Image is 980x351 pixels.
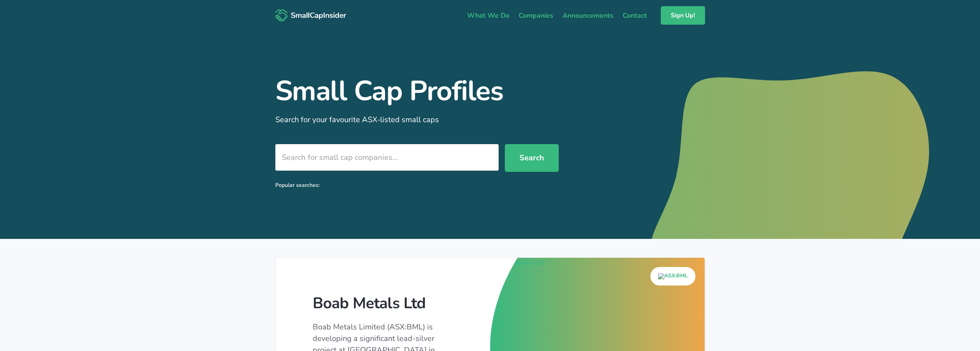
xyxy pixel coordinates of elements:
[275,144,499,171] input: Search for small cap companies...
[275,181,320,189] div: Popular searches:
[658,273,688,279] img: ASX:BML
[275,77,559,105] h1: Small Cap Profiles
[618,7,652,24] a: Contact
[462,7,514,24] a: What We Do
[275,9,347,22] img: SmallCapInsider
[514,7,558,24] a: Companies
[661,6,705,25] a: Sign Up!
[558,7,618,24] a: Announcements
[490,258,544,267] img: Boab Metals Ltd
[275,114,559,126] div: Search for your favourite ASX-listed small caps
[505,144,559,172] button: Search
